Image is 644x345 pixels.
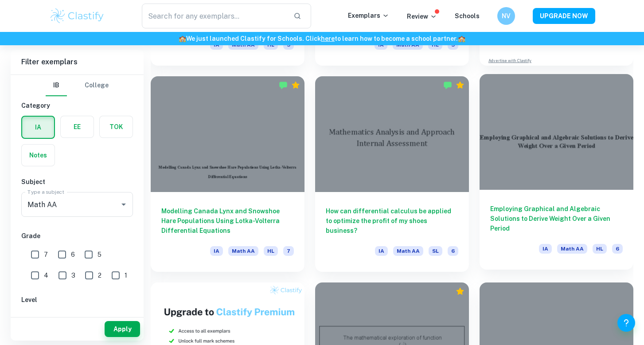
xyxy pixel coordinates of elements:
span: Math AA [557,244,587,254]
div: Premium [291,81,300,90]
span: Math AA [228,246,258,256]
button: IA [22,117,54,138]
button: Apply [105,321,140,337]
a: How can differential calculus be applied to optimize the profit of my shoes business?IAMath AASL6 [315,76,469,271]
span: IA [539,244,552,254]
label: Type a subject [27,188,64,196]
h6: How can differential calculus be applied to optimize the profit of my shoes business? [326,206,458,235]
button: UPGRADE NOW [533,8,595,24]
h6: Subject [21,177,133,187]
h6: Employing Graphical and Algebraic Solutions to Derive Weight Over a Given Period [490,204,623,233]
a: Advertise with Clastify [488,58,531,64]
span: IA [375,246,388,256]
h6: NV [501,11,511,21]
a: Schools [455,12,480,20]
img: Clastify logo [49,7,105,25]
span: 5 [98,250,101,259]
h6: Grade [21,231,133,241]
p: Review [407,12,437,21]
img: Marked [443,81,452,90]
button: Open [117,198,130,211]
span: 7 [44,250,48,259]
span: HL [593,244,607,254]
span: Math AA [393,246,423,256]
span: IA [210,246,223,256]
span: 6 [448,246,458,256]
span: 🏫 [179,35,186,42]
span: HL [264,246,278,256]
h6: Category [21,101,133,110]
a: Employing Graphical and Algebraic Solutions to Derive Weight Over a Given PeriodIAMath AAHL6 [480,76,633,271]
h6: We just launched Clastify for Schools. Click to learn how to become a school partner. [2,34,642,43]
p: Exemplars [348,11,389,20]
h6: Filter exemplars [11,50,144,74]
span: 🏫 [458,35,465,42]
span: 3 [71,271,75,280]
h6: Level [21,295,133,305]
span: 7 [283,246,294,256]
h6: Modelling Canada Lynx and Snowshoe Hare Populations Using Lotka-Volterra Differential Equations [161,206,294,235]
button: NV [497,7,515,25]
div: Premium [456,287,464,296]
input: Search for any exemplars... [142,4,287,28]
button: Help and Feedback [617,314,635,332]
div: Premium [456,81,464,90]
a: Modelling Canada Lynx and Snowshoe Hare Populations Using Lotka-Volterra Differential EquationsIA... [151,76,304,271]
span: 1 [125,271,127,280]
button: IB [46,75,67,96]
span: SL [429,246,442,256]
img: Marked [279,81,288,90]
span: 6 [71,250,75,259]
span: 4 [44,271,48,280]
button: Notes [22,145,55,166]
button: EE [61,116,94,137]
span: 6 [612,244,623,254]
div: Filter type choice [46,75,109,96]
button: TOK [100,116,133,137]
a: here [321,35,335,42]
span: 2 [98,271,101,280]
button: College [85,75,109,96]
